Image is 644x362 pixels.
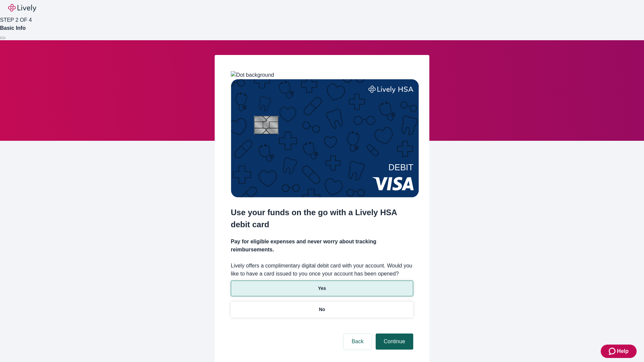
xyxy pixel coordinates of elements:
[376,334,413,350] button: Continue
[231,79,419,197] img: Debit card
[231,302,413,317] button: No
[601,345,637,358] button: Zendesk support iconHelp
[8,4,36,12] img: Lively
[231,262,413,278] label: Lively offers a complimentary digital debit card with your account. Would you like to have a card...
[231,206,413,231] h2: Use your funds on the go with a Lively HSA debit card
[617,347,629,355] span: Help
[231,71,274,79] img: Dot background
[231,238,413,254] h4: Pay for eligible expenses and never worry about tracking reimbursements.
[343,334,372,350] button: Back
[319,306,325,313] p: No
[318,285,326,292] p: Yes
[231,281,413,296] button: Yes
[609,347,617,355] svg: Zendesk support icon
